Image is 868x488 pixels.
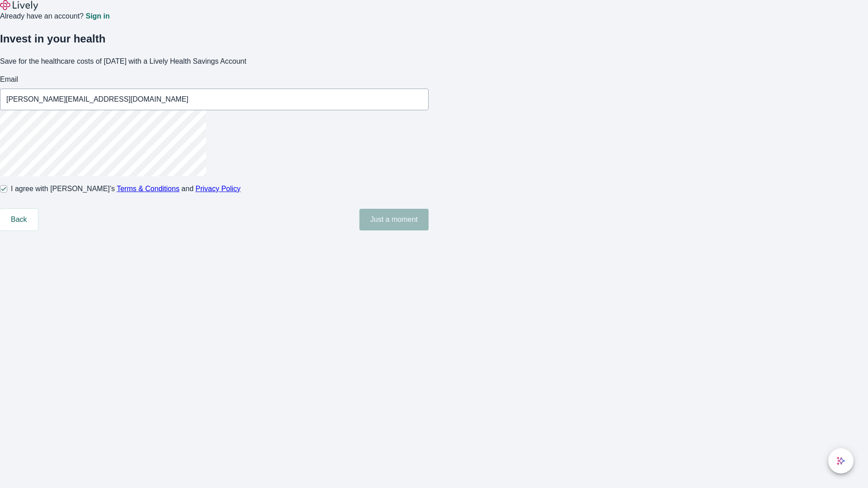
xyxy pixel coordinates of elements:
[11,183,241,194] span: I agree with [PERSON_NAME]’s and
[196,185,241,192] a: Privacy Policy
[85,13,109,20] a: Sign in
[836,456,845,465] svg: Lively AI Assistant
[828,448,854,474] button: chat
[117,185,179,192] a: Terms & Conditions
